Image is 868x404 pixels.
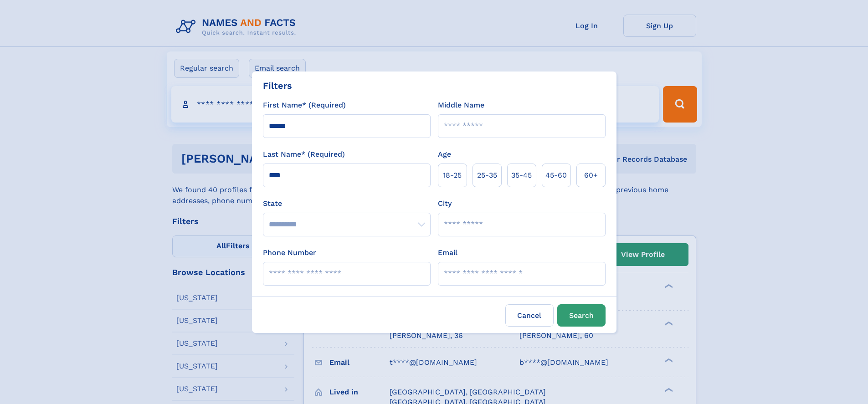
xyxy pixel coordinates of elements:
[263,100,346,111] label: First Name* (Required)
[263,247,316,258] label: Phone Number
[505,304,554,327] label: Cancel
[511,170,532,181] span: 35‑45
[477,170,497,181] span: 25‑35
[263,198,431,209] label: State
[438,247,457,258] label: Email
[584,170,598,181] span: 60+
[438,149,451,160] label: Age
[263,149,345,160] label: Last Name* (Required)
[443,170,462,181] span: 18‑25
[557,304,606,327] button: Search
[438,198,452,209] label: City
[263,79,292,92] div: Filters
[545,170,567,181] span: 45‑60
[438,100,484,111] label: Middle Name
